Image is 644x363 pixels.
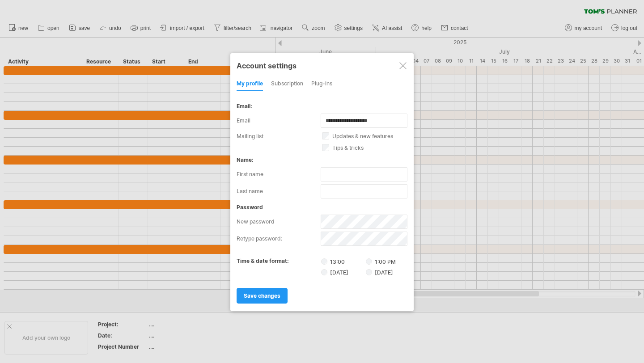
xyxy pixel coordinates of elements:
label: last name [237,184,321,198]
div: password [237,204,407,211]
label: 13:00 [321,257,364,265]
label: retype password: [237,232,321,246]
input: [DATE] [321,269,327,275]
div: subscription [271,77,303,91]
div: Account settings [237,57,407,73]
label: time & date format: [237,257,289,264]
span: save changes [244,292,280,299]
label: mailing list [237,133,322,139]
a: save changes [237,288,288,304]
input: 1:00 PM [366,258,372,265]
label: [DATE] [321,268,364,276]
label: [DATE] [366,269,393,276]
div: my profile [237,77,263,91]
div: email: [237,103,407,110]
label: email [237,114,321,128]
label: new password [237,215,321,229]
input: 13:00 [321,258,327,265]
label: first name [237,167,321,181]
label: tips & tricks [322,144,418,151]
div: Plug-ins [311,77,332,91]
label: updates & new features [322,133,418,139]
label: 1:00 PM [366,258,396,265]
div: name: [237,156,407,163]
input: [DATE] [366,269,372,275]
